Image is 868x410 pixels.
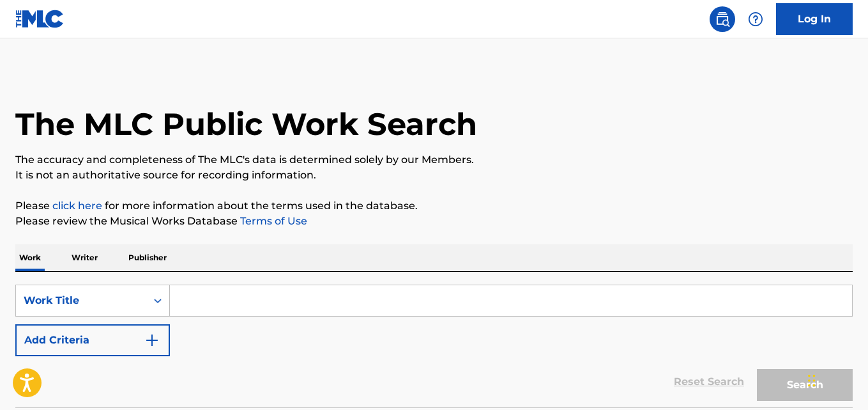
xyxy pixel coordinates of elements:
[24,293,139,308] div: Work Title
[715,12,730,27] img: search
[125,244,171,271] p: Publisher
[15,198,853,214] p: Please for more information about the terms used in the database.
[15,324,170,356] button: Add Criteria
[68,244,102,271] p: Writer
[743,6,768,32] div: Help
[748,12,763,27] img: help
[52,200,102,212] a: click here
[804,349,868,410] iframe: Chat Widget
[15,214,853,229] p: Please review the Musical Works Database
[144,333,160,348] img: 9d2ae6d4665cec9f34b9.svg
[15,285,853,407] form: Search Form
[15,244,45,271] p: Work
[15,168,853,183] p: It is not an authoritative source for recording information.
[15,10,65,28] img: MLC Logo
[15,105,477,143] h1: The MLC Public Work Search
[776,3,853,35] a: Log In
[710,6,735,32] a: Public Search
[238,215,307,227] a: Terms of Use
[808,361,816,400] div: Drag
[15,152,853,168] p: The accuracy and completeness of The MLC's data is determined solely by our Members.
